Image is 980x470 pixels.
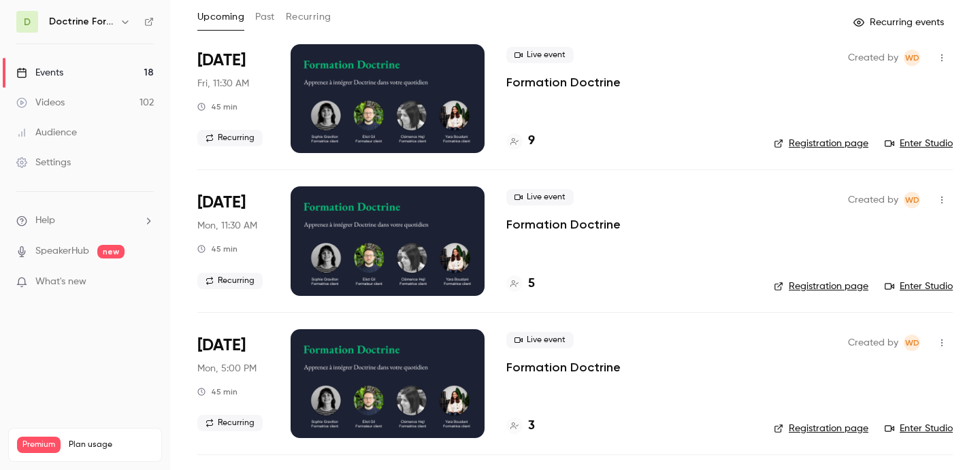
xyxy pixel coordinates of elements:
[97,245,125,258] span: new
[506,47,574,63] span: Live event
[255,6,275,28] button: Past
[506,275,535,293] a: 5
[197,192,246,214] span: [DATE]
[848,192,898,208] span: Created by
[197,186,269,295] div: Sep 29 Mon, 11:30 AM (Europe/Paris)
[197,244,238,254] div: 45 min
[197,386,238,397] div: 45 min
[904,335,920,351] span: Webinar Doctrine
[286,6,331,28] button: Recurring
[35,275,86,289] span: What's new
[197,77,249,90] span: Fri, 11:30 AM
[774,137,868,150] a: Registration page
[774,280,868,293] a: Registration page
[904,192,920,208] span: Webinar Doctrine
[885,137,953,150] a: Enter Studio
[16,96,65,110] div: Videos
[774,422,868,435] a: Registration page
[848,50,898,66] span: Created by
[16,66,63,80] div: Events
[197,415,263,431] span: Recurring
[137,276,154,288] iframe: Noticeable Trigger
[847,12,953,33] button: Recurring events
[197,50,246,71] span: [DATE]
[506,216,621,233] a: Formation Doctrine
[506,332,574,348] span: Live event
[905,50,919,66] span: WD
[528,417,535,435] h4: 3
[197,130,263,146] span: Recurring
[35,214,55,228] span: Help
[197,219,257,233] span: Mon, 11:30 AM
[885,280,953,293] a: Enter Studio
[35,244,89,258] a: SpeakerHub
[16,126,77,139] div: Audience
[197,101,238,112] div: 45 min
[24,15,31,29] span: D
[506,189,574,205] span: Live event
[885,422,953,435] a: Enter Studio
[905,335,919,351] span: WD
[197,329,269,438] div: Sep 29 Mon, 5:00 PM (Europe/Paris)
[506,359,621,375] a: Formation Doctrine
[848,335,898,351] span: Created by
[197,6,244,28] button: Upcoming
[17,437,61,453] span: Premium
[49,15,114,29] h6: Doctrine Formation Avocats
[506,132,535,150] a: 9
[528,275,535,293] h4: 5
[16,156,71,169] div: Settings
[197,335,246,356] span: [DATE]
[69,439,153,450] span: Plan usage
[197,44,269,153] div: Sep 26 Fri, 11:30 AM (Europe/Paris)
[16,214,154,228] li: help-dropdown-opener
[506,74,621,90] a: Formation Doctrine
[197,362,257,375] span: Mon, 5:00 PM
[904,50,920,66] span: Webinar Doctrine
[905,192,919,208] span: WD
[528,132,535,150] h4: 9
[197,273,263,289] span: Recurring
[506,417,535,435] a: 3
